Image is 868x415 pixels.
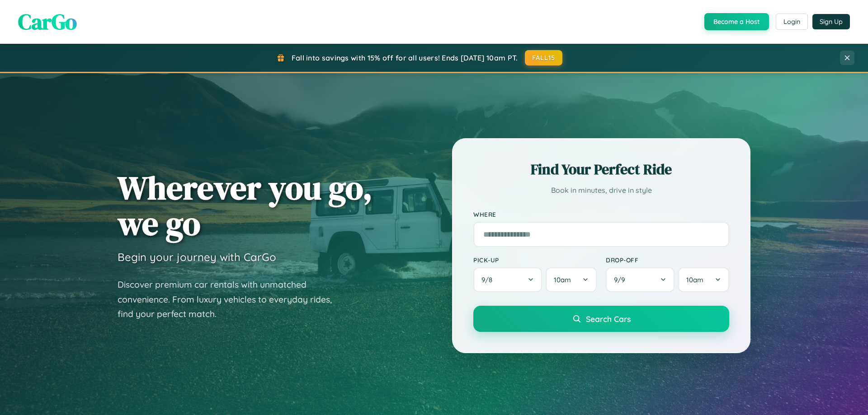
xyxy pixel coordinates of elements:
[118,170,373,241] h1: Wherever you go, we go
[554,275,571,284] span: 10am
[473,256,597,264] label: Pick-up
[606,256,729,264] label: Drop-off
[686,275,703,284] span: 10am
[614,275,629,284] span: 9 / 9
[678,267,729,292] button: 10am
[18,7,77,37] span: CarGo
[481,275,497,284] span: 9 / 8
[525,50,563,65] button: FALL15
[546,267,597,292] button: 10am
[812,14,850,29] button: Sign Up
[776,14,808,30] button: Login
[473,306,729,332] button: Search Cars
[473,159,729,179] h2: Find Your Perfect Ride
[586,314,631,324] span: Search Cars
[473,184,729,197] p: Book in minutes, drive in style
[118,250,276,264] h3: Begin your journey with CarGo
[473,210,729,218] label: Where
[292,53,518,62] span: Fall into savings with 15% off for all users! Ends [DATE] 10am PT.
[704,13,769,30] button: Become a Host
[118,277,344,322] p: Discover premium car rentals with unmatched convenience. From luxury vehicles to everyday rides, ...
[473,267,542,292] button: 9/8
[606,267,675,292] button: 9/9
